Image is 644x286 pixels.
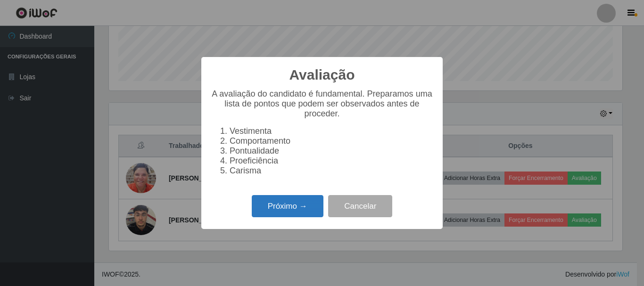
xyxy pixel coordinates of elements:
li: Carisma [230,166,433,176]
li: Comportamento [230,136,433,146]
li: Proeficiência [230,156,433,166]
button: Próximo → [252,195,323,217]
p: A avaliação do candidato é fundamental. Preparamos uma lista de pontos que podem ser observados a... [211,89,433,119]
li: Vestimenta [230,126,433,136]
h2: Avaliação [289,66,355,83]
li: Pontualidade [230,146,433,156]
button: Cancelar [328,195,392,217]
